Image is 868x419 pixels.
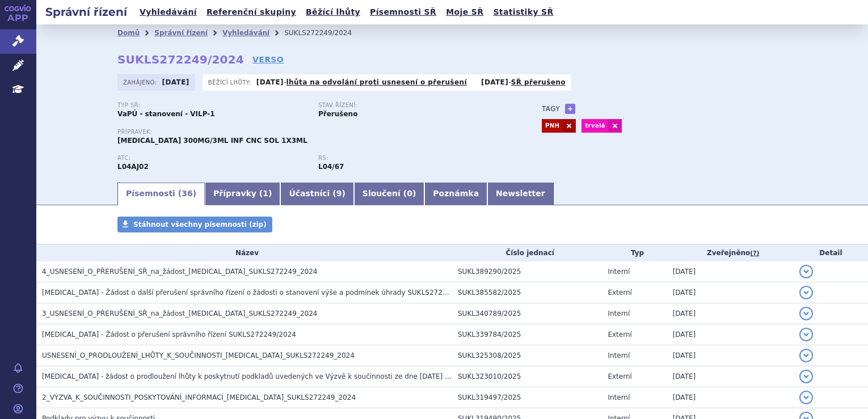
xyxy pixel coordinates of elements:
span: Zahájeno: [123,78,159,87]
span: Ultomiris - Žádost o přerušení správního řízení SUKLS272249/2024 [42,331,296,338]
th: Typ [602,244,667,261]
td: SUKL340789/2025 [452,303,602,324]
span: 36 [182,189,192,198]
strong: [DATE] [162,78,189,86]
button: detail [799,349,813,362]
button: detail [799,286,813,299]
abbr: (?) [750,249,759,257]
p: Přípravek: [117,129,519,136]
p: ATC: [117,155,307,162]
td: SUKL325308/2025 [452,345,602,366]
th: Detail [794,244,868,261]
a: Vyhledávání [136,5,200,20]
a: Newsletter [487,183,554,205]
td: [DATE] [667,324,794,345]
a: PNH [542,119,562,133]
a: Sloučení (0) [354,183,424,205]
h3: Tagy [542,102,560,116]
a: Písemnosti (36) [117,183,205,205]
strong: [DATE] [481,78,508,86]
td: SUKL323010/2025 [452,366,602,387]
span: 3_USNESENÍ_O_PŘERUŠENÍ_SŘ_na_žádost_ULTOMIRIS_SUKLS272249_2024 [42,310,317,318]
span: Ultomiris - Žádost o další přerušení správního řízení o žádosti o stanovení výše a podmínek úhrad... [42,289,475,297]
span: Externí [608,331,631,338]
a: Běžící lhůty [302,5,364,20]
a: Účastníci (9) [280,183,353,205]
td: [DATE] [667,366,794,387]
span: Interní [608,310,630,318]
a: Správní řízení [154,29,208,37]
th: Zveřejněno [667,244,794,261]
th: Název [36,244,452,261]
th: Číslo jednací [452,244,602,261]
p: RS: [318,155,508,162]
strong: RAVULIZUMAB [117,163,149,171]
a: + [565,104,575,114]
button: detail [799,391,813,404]
li: SUKLS272249/2024 [284,24,366,41]
a: Referenční skupiny [203,5,300,20]
span: Ultomiris - žádost o prodloužení lhůty k poskytnutí podkladů uvedených ve Výzvě k součinnosti ze ... [42,373,564,380]
a: Vyhledávání [222,29,269,37]
span: 4_USNESENÍ_O_PŘERUŠENÍ_SŘ_na_žádost_ULTOMIRIS_SUKLS272249_2024 [42,268,317,276]
p: - [481,78,566,87]
a: Stáhnout všechny písemnosti (zip) [117,217,272,232]
button: detail [799,328,813,341]
span: Běžící lhůty: [208,78,254,87]
td: SUKL319497/2025 [452,387,602,408]
a: Statistiky SŘ [490,5,557,20]
strong: Přerušeno [318,110,357,118]
button: detail [799,307,813,320]
span: USNESENÍ_O_PRODLOUŽENÍ_LHŮTY_K_SOUČINNOSTI_ULTOMIRIS_SUKLS272249_2024 [42,352,355,359]
a: trvalá [582,119,608,133]
p: Typ SŘ: [117,102,307,109]
button: detail [799,265,813,278]
a: Přípravky (1) [205,183,280,205]
td: SUKL389290/2025 [452,261,602,282]
span: Interní [608,268,630,276]
a: Poznámka [424,183,487,205]
span: 9 [336,189,342,198]
p: Stav řízení: [318,102,508,109]
button: detail [799,370,813,383]
td: [DATE] [667,387,794,408]
a: lhůta na odvolání proti usnesení o přerušení [286,78,467,86]
p: - [256,78,467,87]
span: 1 [263,189,268,198]
a: Domů [117,29,140,37]
span: [MEDICAL_DATA] 300MG/3ML INF CNC SOL 1X3ML [117,137,307,145]
span: 0 [407,189,412,198]
h2: Správní řízení [36,4,136,20]
span: Externí [608,289,631,297]
td: [DATE] [667,282,794,303]
td: [DATE] [667,345,794,366]
td: [DATE] [667,303,794,324]
a: SŘ přerušeno [511,78,566,86]
td: SUKL385582/2025 [452,282,602,303]
a: Moje SŘ [443,5,487,20]
span: Interní [608,352,630,359]
span: Externí [608,373,631,380]
a: VERSO [252,54,284,65]
strong: SUKLS272249/2024 [117,53,244,66]
td: SUKL339784/2025 [452,324,602,345]
td: [DATE] [667,261,794,282]
span: Interní [608,393,630,401]
span: 2_VÝZVA_K_SOUČINNOSTI_POSKYTOVÁNÍ_INFORMACÍ_ULTOMIRIS_SUKLS272249_2024 [42,393,356,401]
strong: VaPÚ - stanovení - VILP-1 [117,110,215,118]
strong: [DATE] [256,78,284,86]
span: Stáhnout všechny písemnosti (zip) [133,221,267,228]
a: Písemnosti SŘ [366,5,440,20]
strong: ravulizumab [318,163,344,171]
